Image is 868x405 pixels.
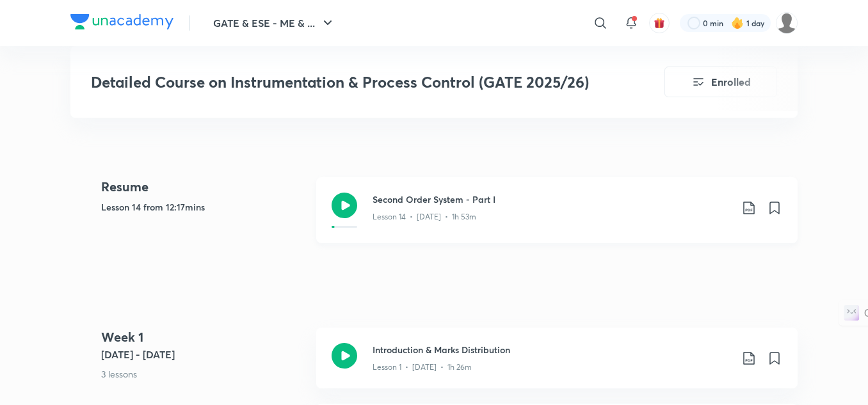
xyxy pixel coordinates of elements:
[373,193,731,206] h3: Second Order System - Part I
[731,17,744,29] img: streak
[649,13,670,33] button: avatar
[101,328,306,347] h4: Week 1
[373,211,476,223] p: Lesson 14 • [DATE] • 1h 53m
[373,361,472,373] p: Lesson 1 • [DATE] • 1h 26m
[101,177,306,196] h4: Resume
[101,347,306,362] h5: [DATE] - [DATE]
[316,177,798,258] a: Second Order System - Part ILesson 14 • [DATE] • 1h 53m
[373,343,731,356] h3: Introduction & Marks Distribution
[70,14,173,29] img: Company Logo
[654,17,665,29] img: avatar
[101,367,306,381] p: 3 lessons
[316,328,798,404] a: Introduction & Marks DistributionLesson 1 • [DATE] • 1h 26m
[101,200,306,214] h5: Lesson 14 from 12:17mins
[70,14,173,33] a: Company Logo
[776,12,798,34] img: yash Singh
[664,67,777,97] button: Enrolled
[205,10,343,36] button: GATE & ESE - ME & ...
[91,73,592,91] h3: Detailed Course on Instrumentation & Process Control (GATE 2025/26)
